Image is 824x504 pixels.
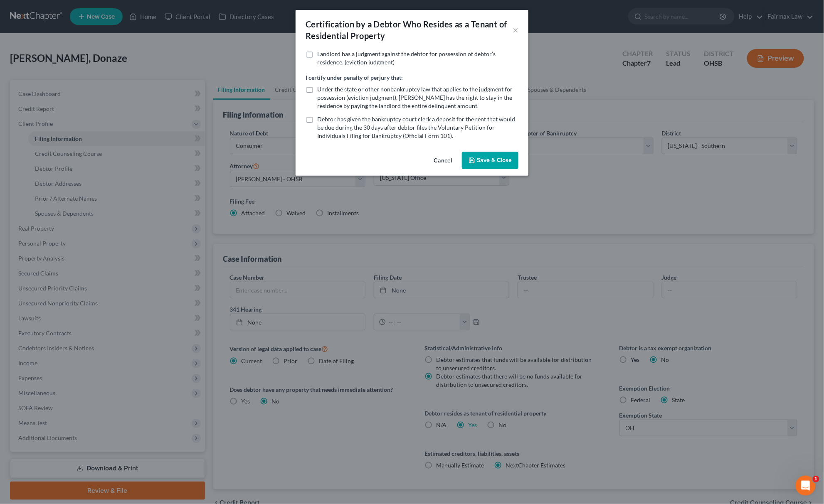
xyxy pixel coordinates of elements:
button: Save & Close [462,152,518,169]
iframe: Intercom live chat [796,476,816,496]
span: 1 [813,476,819,482]
label: I certify under penalty of perjury that: [306,73,403,82]
span: Landlord has a judgment against the debtor for possession of debtor’s residence. (eviction judgment) [317,50,496,66]
button: Cancel [427,152,459,169]
button: × [513,25,518,35]
div: Certification by a Debtor Who Resides as a Tenant of Residential Property [306,18,513,42]
span: Under the state or other nonbankruptcy law that applies to the judgment for possession (eviction ... [317,86,513,109]
span: Debtor has given the bankruptcy court clerk a deposit for the rent that would be due during the 3... [317,116,515,139]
